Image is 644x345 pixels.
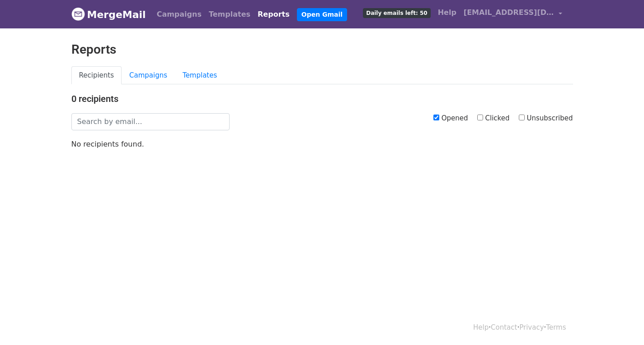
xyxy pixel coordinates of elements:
h2: Reports [71,42,573,57]
a: Campaigns [153,5,205,23]
a: MergeMail [71,5,146,24]
input: Search by email... [71,113,230,130]
input: Unsubscribed [519,115,525,120]
a: Templates [205,5,254,23]
a: Daily emails left: 50 [359,4,434,22]
span: Daily emails left: 50 [363,8,430,18]
label: Clicked [477,113,510,124]
input: Opened [433,115,439,120]
a: Privacy [519,323,544,331]
a: Open Gmail [297,8,347,21]
span: [EMAIL_ADDRESS][DOMAIN_NAME] [464,7,554,18]
a: Templates [175,66,225,85]
a: Recipients [71,66,122,85]
input: Clicked [477,115,483,120]
a: Campaigns [122,66,175,85]
label: Unsubscribed [519,113,573,124]
label: Opened [433,113,468,124]
a: [EMAIL_ADDRESS][DOMAIN_NAME] [460,4,566,25]
a: Terms [546,323,566,331]
a: Help [473,323,489,331]
a: Contact [491,323,517,331]
h4: 0 recipients [71,93,573,104]
a: Reports [254,5,293,23]
a: Help [434,4,460,22]
p: No recipients found. [71,139,573,149]
img: MergeMail logo [71,7,85,21]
